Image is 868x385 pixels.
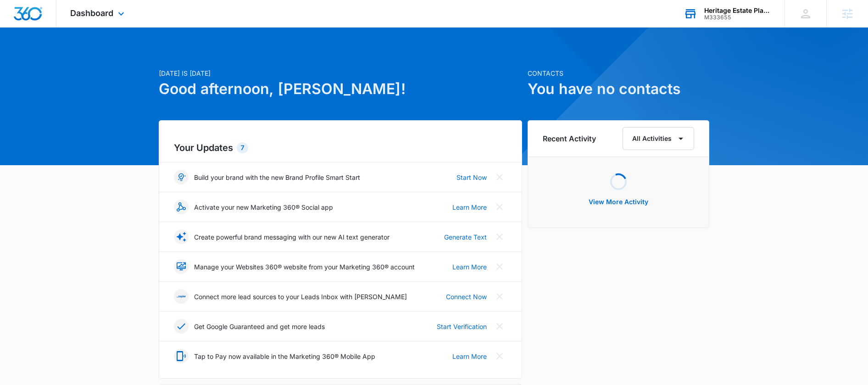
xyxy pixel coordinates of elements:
div: account id [704,14,771,21]
button: Close [492,289,507,304]
a: Connect Now [446,292,487,301]
a: Generate Text [444,232,487,242]
span: Dashboard [70,8,113,18]
button: Close [492,319,507,334]
p: Activate your new Marketing 360® Social app [194,202,333,212]
p: Contacts [528,68,709,78]
button: View More Activity [579,191,657,213]
p: Build your brand with the new Brand Profile Smart Start [194,173,360,182]
p: Tap to Pay now available in the Marketing 360® Mobile App [194,352,375,361]
p: [DATE] is [DATE] [159,68,522,78]
button: Close [492,259,507,274]
p: Connect more lead sources to your Leads Inbox with [PERSON_NAME] [194,292,407,301]
h1: You have no contacts [528,78,709,100]
div: Domain: [DOMAIN_NAME] [24,24,101,31]
div: account name [704,7,771,14]
a: Learn More [452,202,487,212]
button: Close [492,200,507,214]
button: Close [492,229,507,244]
img: logo_orange.svg [15,15,22,22]
a: Start Verification [437,322,487,331]
p: Get Google Guaranteed and get more leads [194,322,325,331]
div: v 4.0.25 [26,15,45,22]
a: Start Now [456,173,487,182]
p: Manage your Websites 360® website from your Marketing 360® account [194,262,415,272]
div: Domain Overview [35,54,82,60]
button: Close [492,349,507,363]
h6: Recent Activity [543,133,596,144]
a: Learn More [452,352,487,361]
h2: Your Updates [174,141,507,155]
img: website_grey.svg [15,24,22,31]
a: Learn More [452,262,487,272]
img: tab_domain_overview_orange.svg [25,53,32,61]
h1: Good afternoon, [PERSON_NAME]! [159,78,522,100]
p: Create powerful brand messaging with our new AI text generator [194,232,389,242]
img: tab_keywords_by_traffic_grey.svg [91,53,99,61]
button: Close [492,170,507,184]
div: 7 [237,142,248,153]
button: All Activities [623,127,694,150]
div: Keywords by Traffic [101,54,155,60]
